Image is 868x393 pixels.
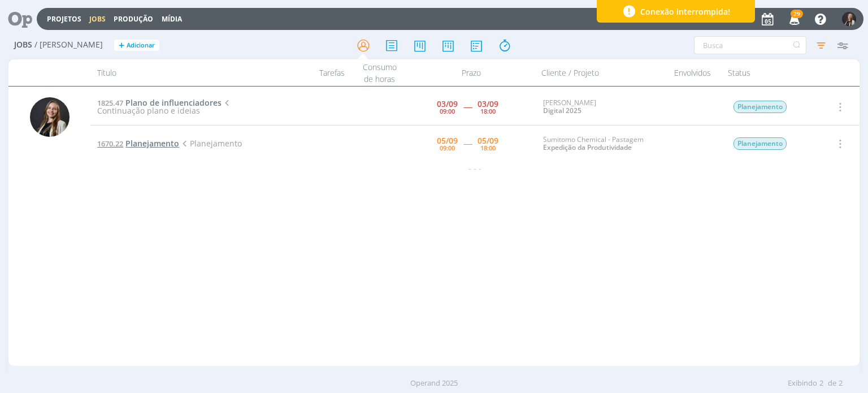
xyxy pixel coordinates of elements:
[437,100,458,108] div: 03/09
[125,138,179,149] span: Planejamento
[97,138,179,149] a: 1670.22Planejamento
[819,378,823,389] span: 2
[97,97,232,116] span: Continuação plano e ideias
[478,100,498,108] div: 03/09
[440,145,455,151] div: 09:00
[158,15,185,24] button: Mídia
[543,142,632,152] a: Expedição da Produtividade
[463,138,472,149] span: -----
[842,12,856,26] img: L
[114,40,159,51] button: +Adicionar
[791,10,803,18] span: 29
[127,42,155,49] span: Adicionar
[408,59,535,86] div: Prazo
[480,108,496,114] div: 18:00
[543,99,659,115] div: [PERSON_NAME]
[44,15,85,24] button: Projetos
[841,9,857,29] button: L
[437,137,458,145] div: 05/09
[734,101,787,113] span: Planejamento
[839,378,843,389] span: 2
[782,9,805,29] button: 29
[125,97,222,108] span: Plano de influenciadores
[828,378,836,389] span: de
[543,106,581,115] a: Digital 2025
[47,14,81,24] a: Projetos
[90,59,283,86] div: Título
[34,40,103,50] span: / [PERSON_NAME]
[97,139,123,149] span: 1670.22
[179,138,241,149] span: Planejamento
[480,145,496,151] div: 18:00
[351,59,408,86] div: Consumo de horas
[694,36,806,54] input: Busca
[86,15,109,24] button: Jobs
[89,14,106,24] a: Jobs
[114,14,153,24] a: Produção
[14,40,32,50] span: Jobs
[788,378,817,389] span: Exibindo
[110,15,157,24] button: Produção
[734,137,787,150] span: Planejamento
[97,98,123,108] span: 1825.47
[440,108,455,114] div: 09:00
[543,136,659,152] div: Sumitomo Chemical - Pastagem
[640,6,730,18] span: Conexão interrompida!
[97,97,222,108] a: 1825.47Plano de influenciadores
[478,137,498,145] div: 05/09
[90,162,859,174] div: - - -
[535,59,665,86] div: Cliente / Projeto
[721,59,817,86] div: Status
[119,40,124,51] span: +
[284,59,351,86] div: Tarefas
[665,59,721,86] div: Envolvidos
[162,14,182,24] a: Mídia
[463,101,472,112] span: -----
[30,97,70,137] img: L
